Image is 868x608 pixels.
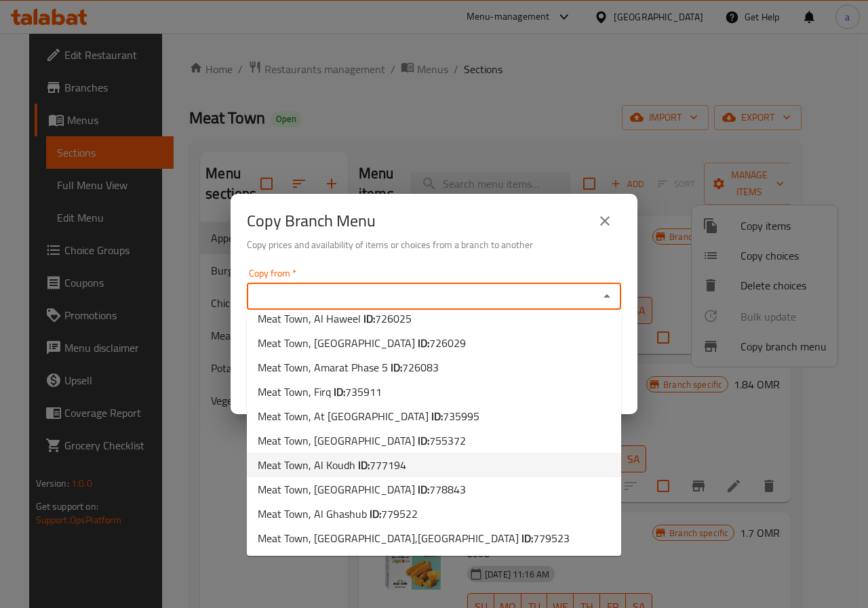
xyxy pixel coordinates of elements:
b: ID: [334,382,345,402]
button: close [589,205,621,237]
span: Meat Town, Firq [258,384,382,400]
span: Meat Town, Al Ghashub [258,506,418,522]
span: Meat Town, [GEOGRAPHIC_DATA] [258,335,466,351]
span: 726083 [402,357,439,378]
span: 755372 [429,430,466,451]
span: Meat Town, [GEOGRAPHIC_DATA],[GEOGRAPHIC_DATA] [258,530,570,546]
b: ID: [363,308,375,329]
span: 777194 [370,455,406,475]
span: Meat Town, [GEOGRAPHIC_DATA] [258,481,466,498]
b: ID: [370,504,381,524]
b: ID: [391,357,402,378]
b: ID: [358,455,370,475]
button: Close [597,287,616,306]
span: Meat Town, Al Koudh [258,457,406,473]
span: 726025 [375,308,412,329]
span: 778843 [429,479,466,500]
b: ID: [418,333,429,353]
b: ID: [418,430,429,451]
span: Meat Town, At [GEOGRAPHIC_DATA] [258,408,479,424]
h6: Copy prices and availability of items or choices from a branch to another [247,237,621,252]
span: 735995 [443,406,479,426]
b: ID: [431,406,443,426]
span: 779523 [533,528,570,548]
b: ID: [521,528,533,548]
span: 726029 [429,333,466,353]
span: Meat Town, Amarat Phase 5 [258,359,439,376]
span: Meat Town, Al Haweel [258,310,412,327]
span: 779522 [381,504,418,524]
span: Meat Town, [GEOGRAPHIC_DATA] [258,432,466,449]
b: ID: [418,479,429,500]
h2: Copy Branch Menu [247,210,376,232]
span: 735911 [345,382,382,402]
